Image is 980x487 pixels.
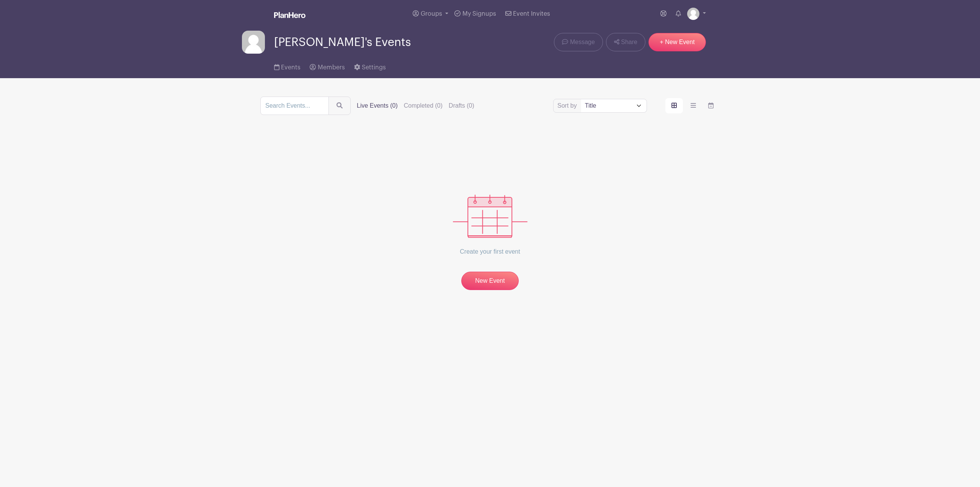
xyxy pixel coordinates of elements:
[242,31,265,54] img: default-ce2991bfa6775e67f084385cd625a349d9dcbb7a52a09fb2fda1e96e2d18dcdb.png
[462,11,496,17] span: My Signups
[274,54,301,78] a: Events
[687,8,699,20] img: default-ce2991bfa6775e67f084385cd625a349d9dcbb7a52a09fb2fda1e96e2d18dcdb.png
[362,64,386,71] span: Settings
[648,33,706,51] a: + New Event
[665,98,720,113] div: order and view
[453,195,528,238] img: events_empty-56550af544ae17c43cc50f3ebafa394433d06d5f1891c01edc4b5d1d59cfda54.svg
[404,101,443,110] label: Completed (0)
[260,97,329,115] input: Search Events...
[274,36,411,49] span: [PERSON_NAME]'s Events
[557,101,579,110] label: Sort by
[554,33,603,51] a: Message
[449,101,474,110] label: Drafts (0)
[310,54,345,78] a: Members
[274,12,305,18] img: logo_white-6c42ec7e38ccf1d336a20a19083b03d10ae64f83f12c07503d8b9e83406b4c7d.svg
[354,54,386,78] a: Settings
[421,11,442,17] span: Groups
[281,64,301,71] span: Events
[606,33,645,51] a: Share
[357,101,398,110] label: Live Events (0)
[570,38,595,47] span: Message
[461,272,519,290] a: New Event
[513,11,550,17] span: Event Invites
[357,101,474,110] div: filters
[621,38,637,47] span: Share
[453,238,528,266] p: Create your first event
[318,64,345,71] span: Members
